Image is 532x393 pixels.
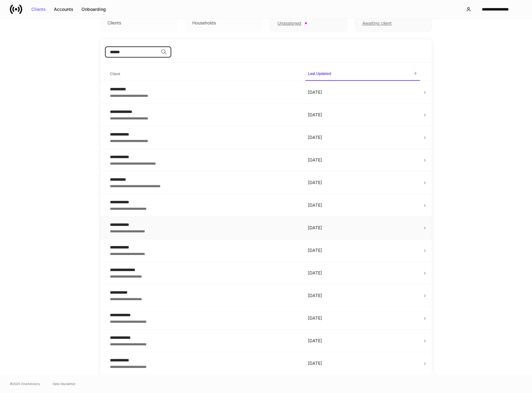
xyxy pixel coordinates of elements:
[277,20,301,26] div: Unassigned
[31,7,46,11] div: Clients
[362,20,392,26] div: Awaiting client
[27,4,50,14] button: Clients
[308,202,417,208] p: [DATE]
[50,4,77,14] button: Accounts
[308,292,417,299] p: [DATE]
[308,360,417,366] p: [DATE]
[54,7,73,11] div: Accounts
[308,89,417,95] p: [DATE]
[192,20,216,26] div: Households
[10,381,40,386] span: © 2025 OneAdvisory
[110,71,120,77] h6: Client
[308,225,417,231] p: [DATE]
[308,179,417,186] p: [DATE]
[53,381,76,386] a: Data Disclaimer
[77,4,110,14] button: Onboarding
[308,157,417,163] p: [DATE]
[308,112,417,118] p: [DATE]
[308,338,417,344] p: [DATE]
[308,71,331,76] h6: Last Updated
[305,67,420,81] span: Last Updated
[308,134,417,140] p: [DATE]
[107,20,121,26] div: Clients
[81,7,106,11] div: Onboarding
[308,247,417,253] p: [DATE]
[308,315,417,321] p: [DATE]
[308,270,417,276] p: [DATE]
[107,68,300,80] span: Client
